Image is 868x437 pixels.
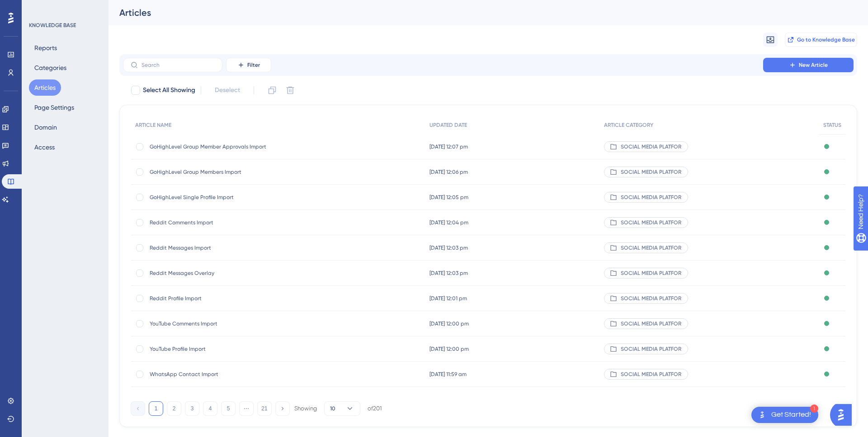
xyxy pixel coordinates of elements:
span: [DATE] 12:03 pm [429,270,468,277]
span: WhatsApp Contact Import [150,371,294,378]
span: SOCIAL MEDIA PLATFOR [621,168,681,176]
button: Categories [29,60,72,76]
button: Page Settings [29,99,80,116]
span: Deselect [215,85,240,96]
div: Articles [119,6,835,19]
input: Search [142,62,215,68]
button: Go to Knowledge Base [785,33,857,47]
span: SOCIAL MEDIA PLATFOR [621,320,681,327]
span: YouTube Comments Import [150,320,294,327]
span: [DATE] 12:07 pm [429,143,468,150]
span: SOCIAL MEDIA PLATFOR [621,244,681,251]
span: Reddit Comments Import [150,219,294,226]
span: GoHighLevel Single Profile Import [150,194,294,201]
iframe: UserGuiding AI Assistant Launcher [830,401,857,428]
span: [DATE] 12:05 pm [429,194,468,201]
img: launcher-image-alternative-text [757,409,768,420]
button: New Article [763,58,854,72]
span: ARTICLE NAME [135,121,171,129]
span: SOCIAL MEDIA PLATFOR [621,219,681,226]
div: of 201 [368,404,382,413]
span: SOCIAL MEDIA PLATFOR [621,371,681,378]
span: STATUS [823,121,841,129]
span: Reddit Messages Overlay [150,270,294,277]
span: New Article [799,61,828,69]
span: ARTICLE CATEGORY [604,121,653,129]
button: 2 [167,401,181,416]
span: [DATE] 11:59 am [429,371,467,378]
span: SOCIAL MEDIA PLATFOR [621,270,681,277]
span: [DATE] 12:04 pm [429,219,468,226]
span: SOCIAL MEDIA PLATFOR [621,345,681,353]
span: Reddit Profile Import [150,295,294,302]
div: Open Get Started! checklist, remaining modules: 1 [751,407,818,423]
span: YouTube Profile Import [150,345,294,353]
button: Reports [29,40,62,56]
button: 3 [185,401,199,416]
span: GoHighLevel Group Members Import [150,168,294,176]
span: [DATE] 12:00 pm [429,345,469,353]
span: Select All Showing [143,85,195,96]
div: Showing [294,404,317,413]
div: Get Started! [771,410,811,420]
button: ⋯ [239,401,254,416]
button: Deselect [207,82,248,98]
span: GoHighLevel Group Member Approvals Import [150,143,294,150]
span: [DATE] 12:06 pm [429,168,468,176]
span: Reddit Messages Import [150,244,294,251]
span: SOCIAL MEDIA PLATFOR [621,194,681,201]
span: Filter [247,61,260,69]
span: [DATE] 12:03 pm [429,244,468,251]
div: 1 [810,404,818,413]
span: SOCIAL MEDIA PLATFOR [621,295,681,302]
span: Go to Knowledge Base [797,36,855,43]
button: Filter [226,58,271,72]
span: UPDATED DATE [429,121,467,129]
button: 4 [203,401,217,416]
button: Articles [29,79,61,96]
button: Access [29,139,60,155]
button: 1 [149,401,163,416]
div: KNOWLEDGE BASE [29,22,76,29]
button: 21 [257,401,272,416]
span: [DATE] 12:01 pm [429,295,467,302]
button: Domain [29,119,62,135]
span: [DATE] 12:00 pm [429,320,469,327]
button: 5 [221,401,236,416]
span: SOCIAL MEDIA PLATFOR [621,143,681,150]
span: Need Help? [21,2,57,13]
button: 10 [324,401,360,416]
span: 10 [330,405,335,412]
